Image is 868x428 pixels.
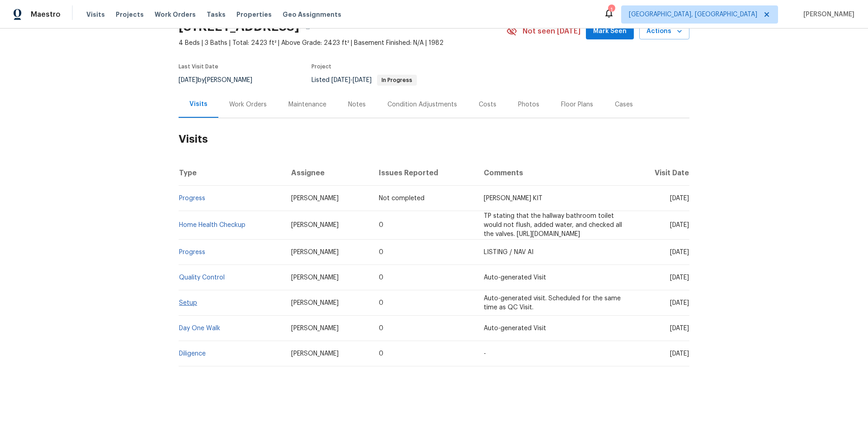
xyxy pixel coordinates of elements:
[179,22,299,31] h2: [STREET_ADDRESS]
[379,222,383,228] span: 0
[283,10,341,19] span: Geo Assignments
[288,100,326,109] div: Maintenance
[387,100,457,109] div: Condition Adjustments
[331,77,350,83] span: [DATE]
[236,10,272,19] span: Properties
[179,75,263,86] div: by [PERSON_NAME]
[179,77,198,83] span: [DATE]
[608,5,614,14] div: 1
[291,222,339,228] span: [PERSON_NAME]
[31,10,61,19] span: Maestro
[179,195,205,202] a: Progress
[479,100,496,109] div: Costs
[379,300,383,306] span: 0
[586,23,634,40] button: Mark Seen
[179,274,225,281] a: Quality Control
[116,10,144,19] span: Projects
[484,325,546,332] span: Auto-generated Visit
[311,64,331,69] span: Project
[179,249,205,255] a: Progress
[379,249,383,255] span: 0
[207,11,226,18] span: Tasks
[670,325,689,332] span: [DATE]
[284,160,372,186] th: Assignee
[484,213,622,237] span: TP stating that the hallway bathroom toilet would not flush, added water, and checked all the val...
[670,351,689,357] span: [DATE]
[379,325,383,332] span: 0
[179,64,218,69] span: Last Visit Date
[484,249,533,255] span: LISTING / NAV AI
[561,100,593,109] div: Floor Plans
[179,160,284,186] th: Type
[291,249,339,255] span: [PERSON_NAME]
[484,274,546,281] span: Auto-generated Visit
[331,77,372,83] span: -
[476,160,630,186] th: Comments
[670,249,689,255] span: [DATE]
[629,10,757,19] span: [GEOGRAPHIC_DATA], [GEOGRAPHIC_DATA]
[593,26,627,37] span: Mark Seen
[291,325,339,332] span: [PERSON_NAME]
[484,195,542,202] span: [PERSON_NAME] KIT
[670,274,689,281] span: [DATE]
[630,160,689,186] th: Visit Date
[518,100,539,109] div: Photos
[179,325,220,332] a: Day One Walk
[291,195,339,202] span: [PERSON_NAME]
[523,27,580,36] span: Not seen [DATE]
[291,274,339,281] span: [PERSON_NAME]
[155,10,196,19] span: Work Orders
[179,351,206,357] a: Diligence
[348,100,366,109] div: Notes
[670,195,689,202] span: [DATE]
[229,100,267,109] div: Work Orders
[353,77,372,83] span: [DATE]
[484,295,621,311] span: Auto-generated visit. Scheduled for the same time as QC Visit.
[189,100,208,109] div: Visits
[646,26,682,37] span: Actions
[311,77,417,83] span: Listed
[291,300,339,306] span: [PERSON_NAME]
[639,23,689,40] button: Actions
[179,118,689,160] h2: Visits
[86,10,105,19] span: Visits
[372,160,476,186] th: Issues Reported
[179,300,197,306] a: Setup
[670,222,689,228] span: [DATE]
[378,77,416,83] span: In Progress
[379,195,425,202] span: Not completed
[379,274,383,281] span: 0
[615,100,633,109] div: Cases
[179,38,506,48] span: 4 Beds | 3 Baths | Total: 2423 ft² | Above Grade: 2423 ft² | Basement Finished: N/A | 1982
[179,222,245,228] a: Home Health Checkup
[800,10,854,19] span: [PERSON_NAME]
[379,351,383,357] span: 0
[484,351,486,357] span: -
[291,351,339,357] span: [PERSON_NAME]
[670,300,689,306] span: [DATE]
